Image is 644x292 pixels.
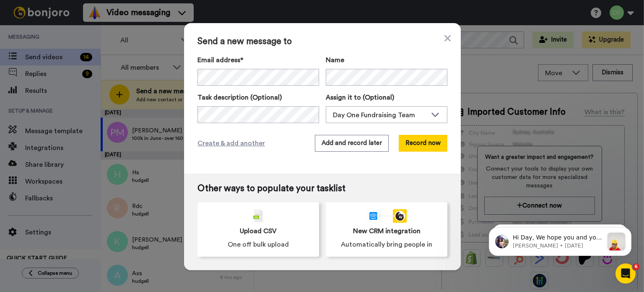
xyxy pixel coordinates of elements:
label: Email address* [197,55,319,65]
button: Record now [399,135,447,152]
label: Task description (Optional) [197,92,319,103]
div: Day One Fundraising Team [333,110,427,120]
span: New CRM integration [353,226,421,236]
span: One off bulk upload [228,239,289,250]
label: Assign it to (Optional) [326,92,447,103]
span: Create & add another [197,138,265,148]
button: Add and record later [315,135,389,152]
span: Automatically bring people in [341,239,432,250]
span: Upload CSV [240,226,277,236]
div: animation [366,209,407,223]
span: Send a new message to [197,37,447,47]
span: 6 [633,263,639,270]
img: csv-grey.png [253,209,263,223]
span: Other ways to populate your tasklist [197,184,447,194]
iframe: Intercom notifications message [476,210,644,269]
iframe: Intercom live chat [615,263,636,284]
span: Name [326,55,344,65]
